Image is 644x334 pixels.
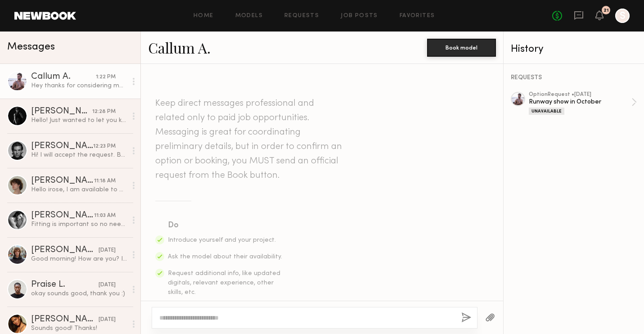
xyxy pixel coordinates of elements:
div: Hello! Just wanted to let you know I accepted the option! :) [31,116,127,125]
div: Hey thanks for considering me. I’m on a shoot in LA on [DATE]-[DATE] so I won’t be able to do this. [31,81,127,90]
div: Praise L. [31,280,99,289]
div: Sounds good! Thanks! [31,324,127,333]
span: Ask the model about their availability. [168,254,282,260]
div: REQUESTS [511,75,637,81]
a: Favorites [400,13,435,19]
div: 11:03 AM [94,212,116,220]
span: Request additional info, like updated digitals, relevant experience, other skills, etc. [168,271,280,295]
div: [DATE] [99,316,116,324]
a: Models [235,13,263,19]
a: Book model [427,43,496,51]
div: 12:28 PM [92,108,116,116]
div: [PERSON_NAME] [31,315,99,324]
div: [PERSON_NAME] [31,107,92,116]
div: [PERSON_NAME] [31,142,93,151]
span: Messages [7,42,55,52]
a: Requests [284,13,319,19]
a: S [615,9,630,23]
div: [PERSON_NAME] [31,246,99,255]
div: Good morning! How are you? I just finished my work and on my way now. I think I will be around 11... [31,255,127,263]
button: Book model [427,39,496,57]
div: 1:22 PM [96,73,116,81]
div: Hello irose, I am available to attend a fitting at any point this week for the show, but I think ... [31,185,127,194]
a: Home [194,13,214,19]
a: optionRequest •[DATE]Runway show in OctoberUnavailable [529,92,637,115]
a: Callum A. [148,38,211,57]
div: 21 [603,8,609,13]
div: Runway show in October [529,98,631,106]
div: [PERSON_NAME] [31,211,94,220]
div: [PERSON_NAME] [31,176,94,185]
div: option Request • [DATE] [529,92,631,98]
div: Do [168,219,283,232]
div: Hi! I will accept the request. But first I have to get approval from my agent in [GEOGRAPHIC_DATA... [31,151,127,159]
header: Keep direct messages professional and related only to paid job opportunities. Messaging is great ... [155,96,344,183]
div: Fitting is important so no need to be charged unless you have budget for that.Rehearsal depends o... [31,220,127,229]
div: okay sounds good, thank you :) [31,289,127,298]
span: Introduce yourself and your project. [168,237,276,243]
div: [DATE] [99,281,116,289]
div: History [511,44,637,54]
div: [DATE] [99,246,116,255]
a: Job Posts [341,13,378,19]
div: 11:18 AM [94,177,116,185]
div: Callum A. [31,72,96,81]
div: 12:23 PM [93,142,116,151]
div: Unavailable [529,108,564,115]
